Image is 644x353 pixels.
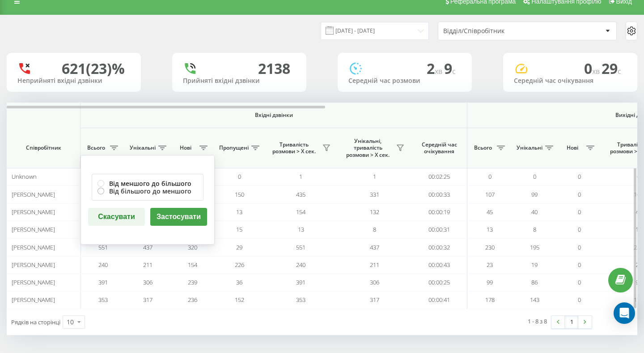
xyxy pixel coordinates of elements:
span: 306 [370,278,379,286]
span: 0 [533,172,536,181]
span: 551 [98,243,108,251]
span: 195 [530,243,539,251]
span: 0 [578,278,581,286]
span: 0 [578,208,581,216]
label: Від більшого до меншого [97,187,198,195]
div: Open Intercom Messenger [614,302,635,324]
span: 331 [370,190,379,198]
span: 99 [487,278,493,286]
label: Від меншого до більшого [97,180,198,187]
span: Унікальні [130,144,156,151]
span: 15 [236,225,242,233]
span: 240 [98,261,108,269]
div: 2138 [258,60,290,77]
span: Середній час очікування [418,141,460,155]
span: 0 [578,261,581,269]
span: 239 [188,278,197,286]
button: Застосувати [150,208,207,226]
span: Унікальні, тривалість розмови > Х сек. [342,138,394,159]
span: 551 [296,243,305,251]
span: 1 [299,172,302,181]
span: c [452,66,456,76]
span: [PERSON_NAME] [12,296,55,304]
span: 317 [370,296,379,304]
td: 00:00:33 [411,185,467,203]
div: 10 [67,318,74,327]
td: 00:00:32 [411,238,467,256]
span: 240 [296,261,305,269]
span: 29 [236,243,242,251]
span: 29 [602,59,621,78]
span: 8 [533,225,536,233]
span: Співробітник [14,144,72,151]
td: 00:00:19 [411,203,467,221]
td: 00:00:41 [411,291,467,309]
span: 211 [143,261,153,269]
span: 154 [188,261,197,269]
span: 13 [298,225,304,233]
span: 0 [578,296,581,304]
span: 40 [531,208,538,216]
span: 391 [296,278,305,286]
td: 00:00:25 [411,274,467,291]
span: c [618,66,621,76]
span: 99 [531,190,538,198]
span: 107 [485,190,495,198]
span: 178 [485,296,495,304]
span: 13 [487,225,493,233]
span: 306 [143,278,153,286]
div: 621 (23)% [62,60,125,77]
span: 0 [578,243,581,251]
span: [PERSON_NAME] [12,225,55,233]
span: 45 [487,208,493,216]
span: 0 [578,190,581,198]
td: 00:00:43 [411,256,467,274]
span: 211 [370,261,379,269]
span: 23 [487,261,493,269]
span: хв [435,66,444,76]
span: 1 [373,172,376,181]
span: 0 [578,172,581,181]
span: 150 [235,190,244,198]
td: 00:02:25 [411,168,467,185]
span: Unknown [12,172,37,181]
span: 0 [584,59,602,78]
span: Нові [174,144,197,151]
span: [PERSON_NAME] [12,243,55,251]
span: 437 [370,243,379,251]
span: [PERSON_NAME] [12,278,55,286]
span: 19 [531,261,538,269]
span: [PERSON_NAME] [12,261,55,269]
div: Середній час очікування [514,77,627,85]
span: 236 [188,296,197,304]
span: 0 [238,172,241,181]
span: Унікальні [517,144,542,151]
span: 143 [530,296,539,304]
span: 152 [235,296,244,304]
span: 320 [188,243,197,251]
span: Всього [472,144,494,151]
button: Скасувати [88,208,145,226]
span: [PERSON_NAME] [12,208,55,216]
span: Вхідні дзвінки [104,112,444,119]
div: Прийняті вхідні дзвінки [183,77,296,85]
span: 230 [485,243,495,251]
span: 435 [296,190,305,198]
div: Відділ/Співробітник [443,27,550,35]
span: Тривалість розмови > Х сек. [268,141,320,155]
div: 1 - 8 з 8 [528,317,547,326]
span: 353 [98,296,108,304]
span: 86 [531,278,538,286]
span: 36 [236,278,242,286]
span: 391 [98,278,108,286]
span: Всього [85,144,107,151]
span: хв [592,66,602,76]
span: Пропущені [219,144,249,151]
div: Неприйняті вхідні дзвінки [17,77,130,85]
span: Нові [561,144,584,151]
span: 317 [143,296,153,304]
span: 0 [488,172,491,181]
span: 154 [296,208,305,216]
span: Рядків на сторінці [11,318,60,326]
div: Середній час розмови [348,77,461,85]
